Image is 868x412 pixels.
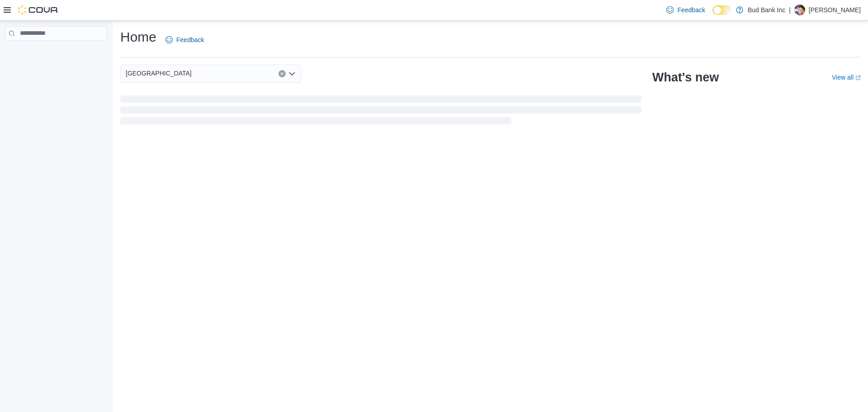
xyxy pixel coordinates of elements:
button: Clear input [278,70,286,77]
h2: What's new [652,70,719,85]
button: Open list of options [288,70,296,77]
a: View allExternal link [832,74,861,81]
p: | [789,5,791,15]
a: Feedback [162,31,208,49]
img: Cova [18,5,59,14]
span: Loading [120,97,642,126]
span: Feedback [176,35,204,44]
p: [PERSON_NAME] [809,5,861,15]
input: Dark Mode [712,5,731,15]
nav: Complex example [5,43,107,64]
a: Feedback [663,1,708,19]
div: Darren Lopes [794,5,805,15]
svg: External link [855,75,861,81]
span: [GEOGRAPHIC_DATA] [126,68,192,79]
p: Bud Bank Inc [748,5,785,15]
span: Feedback [677,5,705,14]
span: Dark Mode [712,15,713,15]
h1: Home [120,28,156,46]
